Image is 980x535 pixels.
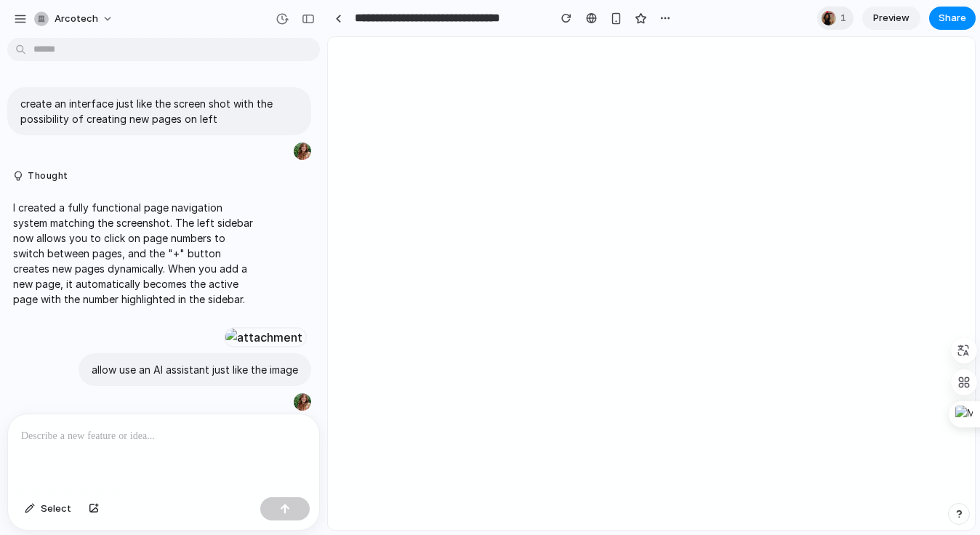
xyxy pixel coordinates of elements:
span: 1 [840,11,851,25]
p: create an interface just like the screen shot with the possibility of creating new pages on left [20,96,298,126]
p: I created a fully functional page navigation system matching the screenshot. The left sidebar now... [13,200,256,307]
div: 1 [817,7,854,30]
button: arcotech [28,7,121,31]
span: Share [939,11,966,25]
a: Preview [862,7,920,30]
button: Share [929,7,976,30]
span: Select [41,502,71,516]
p: allow use an AI assistant just like the image [92,362,298,377]
span: Preview [873,11,909,25]
span: arcotech [55,12,98,26]
button: Select [17,497,79,520]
